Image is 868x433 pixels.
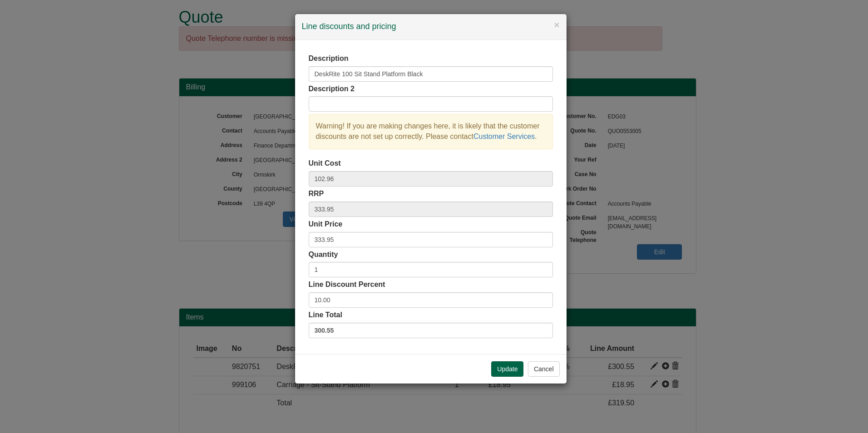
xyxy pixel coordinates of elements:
[309,114,553,149] div: Warning! If you are making changes here, it is likely that the customer discounts are not set up ...
[302,21,560,33] h4: Line discounts and pricing
[309,310,342,320] label: Line Total
[554,20,559,30] button: ×
[309,158,341,169] label: Unit Cost
[309,323,553,338] label: 300.55
[309,84,355,94] label: Description 2
[528,361,560,377] button: Cancel
[309,280,385,290] label: Line Discount Percent
[309,219,343,230] label: Unit Price
[309,189,324,199] label: RRP
[309,54,349,64] label: Description
[309,250,338,260] label: Quantity
[491,361,523,377] button: Update
[473,133,535,140] a: Customer Services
